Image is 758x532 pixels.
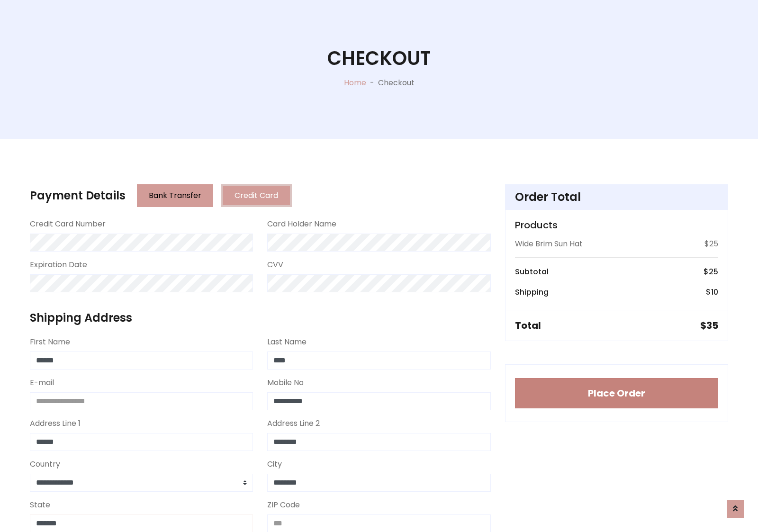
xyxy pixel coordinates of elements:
[267,218,336,230] label: Card Holder Name
[30,377,54,388] label: E-mail
[378,77,415,89] p: Checkout
[30,499,50,511] label: State
[267,418,320,429] label: Address Line 2
[30,218,106,230] label: Credit Card Number
[515,238,583,250] p: Wide Brim Sun Hat
[709,266,718,277] span: 25
[30,189,126,203] h4: Payment Details
[221,184,292,207] button: Credit Card
[267,336,307,348] label: Last Name
[515,320,541,331] h5: Total
[137,184,213,207] button: Bank Transfer
[30,311,491,325] h4: Shipping Address
[706,319,718,332] span: 35
[704,267,718,276] h6: $
[344,77,366,88] a: Home
[515,219,718,231] h5: Products
[366,77,378,89] p: -
[30,459,60,470] label: Country
[327,47,431,70] h1: Checkout
[30,336,70,348] label: First Name
[30,418,81,429] label: Address Line 1
[267,259,283,271] label: CVV
[30,259,87,271] label: Expiration Date
[704,238,718,250] p: $25
[706,288,718,297] h6: $
[267,459,282,470] label: City
[700,320,718,331] h5: $
[515,267,549,276] h6: Subtotal
[267,499,300,511] label: ZIP Code
[711,287,718,298] span: 10
[515,288,549,297] h6: Shipping
[515,378,718,408] button: Place Order
[515,190,718,204] h4: Order Total
[267,377,304,388] label: Mobile No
